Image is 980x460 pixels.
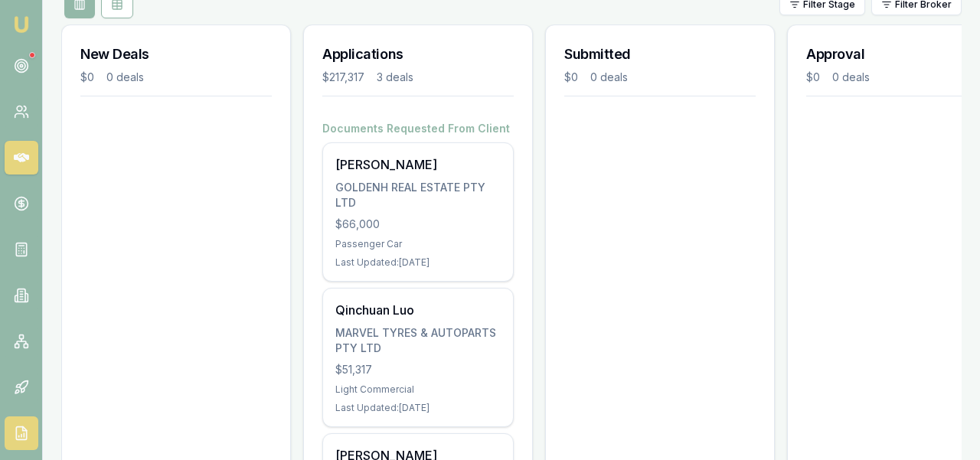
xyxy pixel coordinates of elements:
h3: New Deals [80,44,272,65]
img: emu-icon-u.png [12,15,31,34]
div: $0 [806,70,820,85]
div: $217,317 [322,70,364,85]
div: GOLDENH REAL ESTATE PTY LTD [335,180,501,210]
div: Last Updated: [DATE] [335,402,501,414]
div: $66,000 [335,217,501,232]
div: 3 deals [377,70,413,85]
div: [PERSON_NAME] [335,155,501,174]
div: Light Commercial [335,383,501,396]
div: Passenger Car [335,238,501,250]
div: Qinchuan Luo [335,301,501,319]
div: MARVEL TYRES & AUTOPARTS PTY LTD [335,325,501,356]
h3: Submitted [564,44,756,65]
h4: Documents Requested From Client [322,121,514,136]
div: $0 [80,70,94,85]
div: 0 deals [590,70,628,85]
div: Last Updated: [DATE] [335,256,501,269]
h3: Applications [322,44,514,65]
div: $0 [564,70,578,85]
div: $51,317 [335,362,501,377]
div: 0 deals [832,70,870,85]
div: 0 deals [106,70,144,85]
